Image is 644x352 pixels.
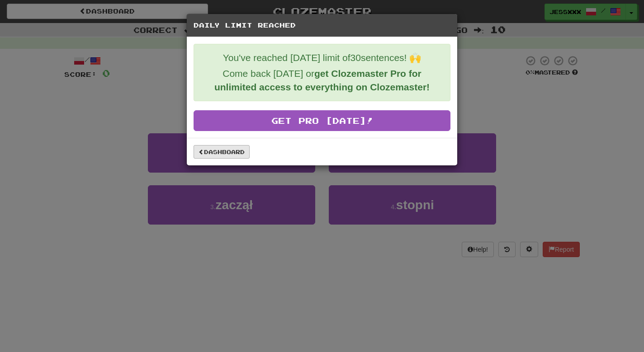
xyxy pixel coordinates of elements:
[194,145,250,159] a: Dashboard
[194,21,450,30] h5: Daily Limit Reached
[201,67,443,94] p: Come back [DATE] or
[201,51,443,65] p: You've reached [DATE] limit of 30 sentences! 🙌
[214,68,430,92] strong: get Clozemaster Pro for unlimited access to everything on Clozemaster!
[194,110,450,131] a: Get Pro [DATE]!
